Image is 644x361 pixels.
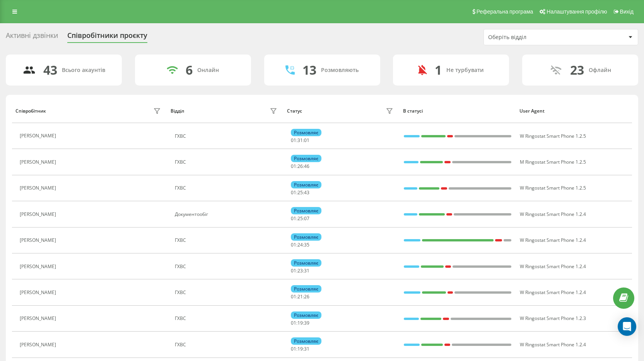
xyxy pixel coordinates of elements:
span: 19 [297,320,303,326]
div: Open Intercom Messenger [618,317,636,336]
div: ГХВС [175,264,279,269]
span: 01 [291,293,296,300]
div: ГХВС [175,290,279,295]
span: 01 [291,320,296,326]
div: Активні дзвінки [6,31,58,43]
span: 25 [297,215,303,222]
span: 07 [304,215,309,222]
span: W Ringostat Smart Phone 1.2.4 [520,237,586,243]
span: 25 [297,189,303,196]
span: 01 [304,137,309,144]
div: Розмовляє [291,311,321,319]
div: 43 [43,63,57,77]
div: Всього акаунтів [62,67,105,74]
div: ГХВС [175,342,279,347]
div: 6 [186,63,193,77]
span: 43 [304,189,309,196]
div: [PERSON_NAME] [20,238,58,243]
span: Реферальна програма [477,9,533,15]
span: Вихід [620,9,634,15]
div: Розмовляє [291,207,321,214]
div: [PERSON_NAME] [20,316,58,321]
div: Розмовляє [291,337,321,345]
div: [PERSON_NAME] [20,133,58,139]
div: [PERSON_NAME] [20,342,58,347]
div: [PERSON_NAME] [20,264,58,269]
span: W Ringostat Smart Phone 1.2.5 [520,133,586,139]
span: 21 [297,293,303,300]
div: Онлайн [197,67,219,74]
div: ГХВС [175,159,279,165]
div: : : [291,164,309,169]
span: W Ringostat Smart Phone 1.2.4 [520,289,586,296]
div: Розмовляє [291,285,321,293]
span: 31 [304,346,309,352]
div: : : [291,138,309,143]
span: W Ringostat Smart Phone 1.2.4 [520,341,586,348]
span: 01 [291,346,296,352]
div: : : [291,320,309,326]
div: В статусі [403,108,512,114]
span: W Ringostat Smart Phone 1.2.5 [520,185,586,191]
span: W Ringostat Smart Phone 1.2.4 [520,263,586,270]
div: Співробітник [15,108,46,114]
span: W Ringostat Smart Phone 1.2.3 [520,315,586,322]
span: 24 [297,241,303,248]
div: 1 [435,63,442,77]
span: 01 [291,163,296,169]
div: : : [291,242,309,248]
span: M Ringostat Smart Phone 1.2.5 [520,159,586,165]
span: 35 [304,241,309,248]
span: 01 [291,241,296,248]
div: Відділ [171,108,184,114]
span: 01 [291,189,296,196]
div: [PERSON_NAME] [20,185,58,191]
span: 39 [304,320,309,326]
div: ГХВС [175,133,279,139]
div: : : [291,190,309,195]
span: 19 [297,346,303,352]
div: Розмовляє [291,155,321,162]
div: Розмовляє [291,181,321,188]
div: : : [291,294,309,299]
div: Розмовляють [321,67,359,74]
div: ГХВС [175,238,279,243]
div: : : [291,346,309,352]
div: [PERSON_NAME] [20,212,58,217]
div: Розмовляє [291,129,321,136]
span: 26 [304,293,309,300]
span: 31 [297,137,303,144]
div: ГХВС [175,316,279,321]
span: 23 [297,267,303,274]
div: : : [291,216,309,221]
span: 46 [304,163,309,169]
div: Статус [287,108,302,114]
div: Співробітники проєкту [67,31,147,43]
div: [PERSON_NAME] [20,290,58,295]
span: W Ringostat Smart Phone 1.2.4 [520,211,586,217]
div: Офлайн [589,67,611,74]
span: 01 [291,267,296,274]
span: 01 [291,215,296,222]
div: 13 [302,63,316,77]
span: 26 [297,163,303,169]
span: 31 [304,267,309,274]
div: Документообіг [175,212,279,217]
div: Оберіть відділ [488,34,581,41]
span: Налаштування профілю [547,9,607,15]
span: 01 [291,137,296,144]
div: Не турбувати [446,67,484,74]
div: Розмовляє [291,233,321,241]
div: 23 [570,63,584,77]
div: [PERSON_NAME] [20,159,58,165]
div: : : [291,268,309,274]
div: User Agent [519,108,629,114]
div: ГХВС [175,185,279,191]
div: Розмовляє [291,259,321,267]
